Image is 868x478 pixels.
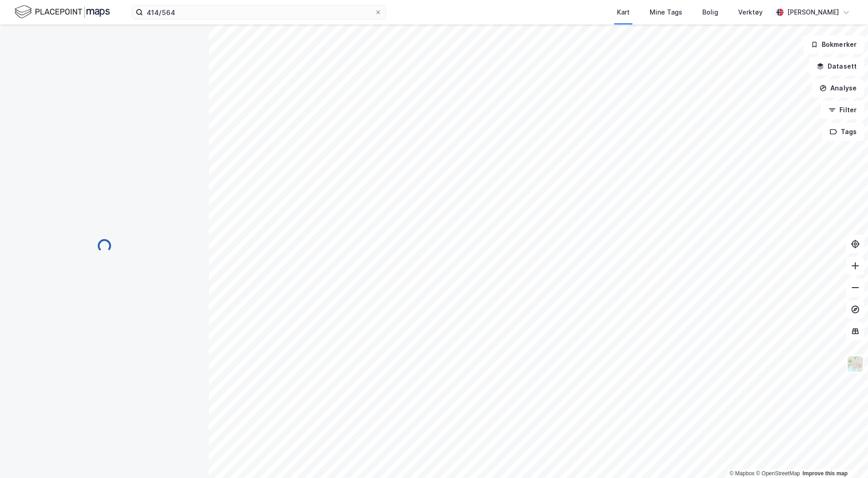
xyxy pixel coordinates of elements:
img: logo.f888ab2527a4732fd821a326f86c7f29.svg [15,4,110,20]
div: Kart [617,7,630,18]
div: [PERSON_NAME] [787,7,839,18]
div: Mine Tags [650,7,682,18]
button: Tags [822,123,864,141]
div: Kontrollprogram for chat [823,434,868,478]
button: Datasett [809,57,864,75]
a: OpenStreetMap [756,470,800,477]
button: Bokmerker [803,35,864,54]
div: Bolig [702,7,718,18]
input: Søk på adresse, matrikkel, gårdeiere, leietakere eller personer [143,5,375,19]
button: Filter [821,101,864,119]
img: spinner.a6d8c91a73a9ac5275cf975e30b51cfb.svg [97,239,112,253]
img: Z [847,355,864,373]
a: Mapbox [730,470,755,477]
div: Verktøy [738,7,763,18]
button: Analyse [812,79,864,97]
iframe: Chat Widget [823,434,868,478]
a: Improve this map [803,470,848,477]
